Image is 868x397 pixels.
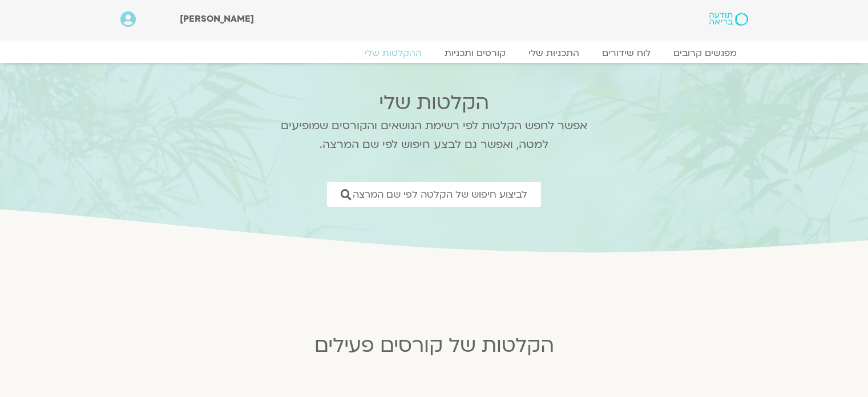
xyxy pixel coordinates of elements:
[266,91,603,114] h2: הקלטות שלי
[120,47,748,59] nav: Menu
[591,47,662,59] a: לוח שידורים
[353,189,527,200] span: לביצוע חיפוש של הקלטה לפי שם המרצה
[662,47,748,59] a: מפגשים קרובים
[327,182,541,207] a: לביצוע חיפוש של הקלטה לפי שם המרצה
[353,47,433,59] a: ההקלטות שלי
[180,13,254,25] span: [PERSON_NAME]
[155,334,714,357] h2: הקלטות של קורסים פעילים
[266,117,603,154] p: אפשר לחפש הקלטות לפי רשימת הנושאים והקורסים שמופיעים למטה, ואפשר גם לבצע חיפוש לפי שם המרצה.
[517,47,591,59] a: התכניות שלי
[433,47,517,59] a: קורסים ותכניות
